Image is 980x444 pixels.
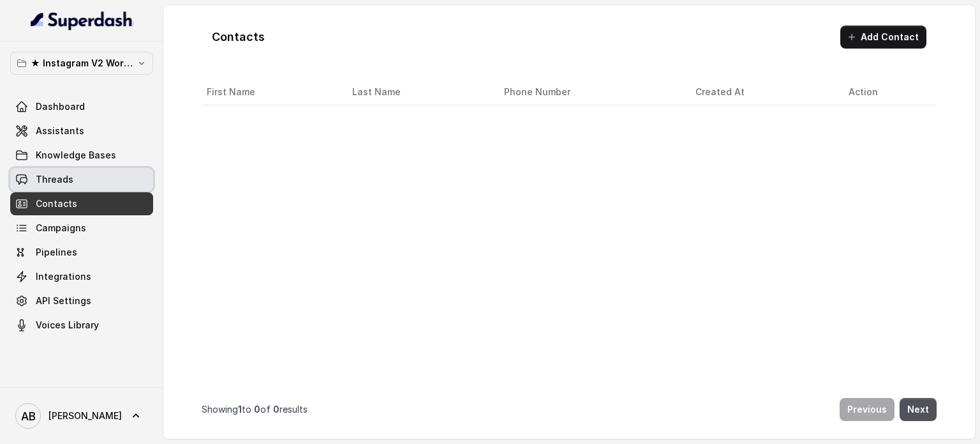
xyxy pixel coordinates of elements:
[342,79,494,105] th: Last Name
[212,27,265,47] h1: Contacts
[685,79,838,105] th: Created At
[10,217,153,240] a: Campaigns
[10,398,153,434] a: [PERSON_NAME]
[36,197,77,210] span: Contacts
[31,56,133,71] p: ★ Instagram V2 Workspace
[36,222,86,234] span: Campaigns
[10,192,153,215] a: Contacts
[238,404,242,415] span: 1
[840,26,926,49] button: Add Contact
[10,265,153,288] a: Integrations
[10,52,153,75] button: ★ Instagram V2 Workspace
[900,398,937,421] button: Next
[10,168,153,191] a: Threads
[10,144,153,167] a: Knowledge Bases
[36,173,73,186] span: Threads
[36,149,116,162] span: Knowledge Bases
[36,246,77,259] span: Pipelines
[10,95,153,118] a: Dashboard
[31,10,133,31] img: light.svg
[10,314,153,337] a: Voices Library
[10,241,153,264] a: Pipelines
[838,79,937,105] th: Action
[202,390,937,429] nav: Pagination
[36,319,99,332] span: Voices Library
[21,410,36,423] text: AB
[273,404,279,415] span: 0
[36,125,84,137] span: Assistants
[48,410,122,422] span: [PERSON_NAME]
[36,100,85,113] span: Dashboard
[36,295,91,307] span: API Settings
[202,403,308,416] p: Showing to of results
[10,289,153,312] a: API Settings
[10,119,153,142] a: Assistants
[840,398,895,421] button: Previous
[254,404,260,415] span: 0
[202,79,342,105] th: First Name
[494,79,685,105] th: Phone Number
[36,270,91,283] span: Integrations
